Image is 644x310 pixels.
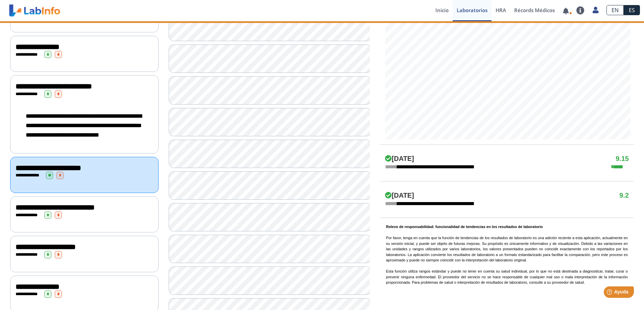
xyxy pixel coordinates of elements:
h4: 9.2 [619,192,629,200]
b: Relevo de responsabilidad: funcionalidad de tendencias en los resultados de laboratorio [386,225,543,229]
h4: [DATE] [385,155,414,163]
iframe: Help widget launcher [584,284,637,303]
h4: 9.15 [616,155,629,163]
a: EN [606,5,624,15]
h4: [DATE] [385,192,414,200]
span: HRA [496,7,506,13]
p: Por favor, tenga en cuenta que la función de tendencias de los resultados de laboratorio es una a... [386,224,628,285]
a: ES [624,5,640,15]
